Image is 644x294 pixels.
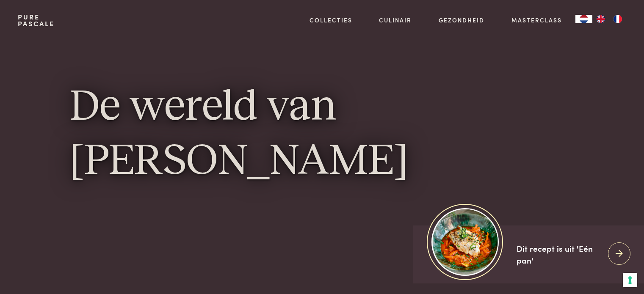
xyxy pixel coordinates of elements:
div: Language [575,15,592,23]
a: Masterclass [511,16,562,25]
a: Gezondheid [439,16,484,25]
h1: De wereld van [PERSON_NAME] [70,81,575,189]
a: PurePascale [18,14,55,27]
a: NL [575,15,592,23]
a: https://admin.purepascale.com/wp-content/uploads/2025/08/home_recept_link.jpg Dit recept is uit '... [413,225,644,283]
img: https://admin.purepascale.com/wp-content/uploads/2025/08/home_recept_link.jpg [431,208,499,275]
ul: Language list [592,15,626,23]
a: Culinair [379,16,412,25]
div: Dit recept is uit 'Eén pan' [517,242,601,267]
a: EN [592,15,609,23]
a: Collecties [310,16,352,25]
button: Uw voorkeuren voor toestemming voor trackingtechnologieën [623,273,637,287]
a: FR [609,15,626,23]
aside: Language selected: Nederlands [575,15,626,23]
